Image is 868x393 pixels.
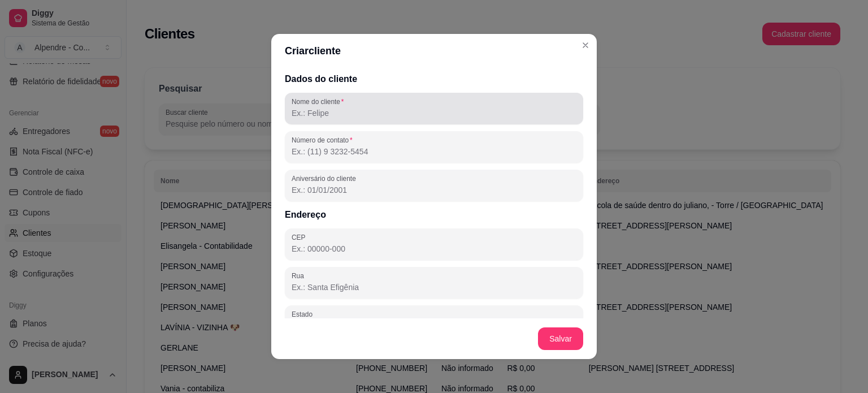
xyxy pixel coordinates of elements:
[576,36,594,54] button: Close
[285,72,583,86] h2: Dados do cliente
[538,327,583,350] button: Salvar
[292,146,576,157] input: Número de contato
[292,271,308,280] label: Rua
[285,208,583,222] h2: Endereço
[292,184,576,196] input: Aniversário do cliente
[292,282,576,293] input: Rua
[292,107,576,119] input: Nome do cliente
[292,174,360,183] label: Aniversário do cliente
[292,243,576,254] input: CEP
[292,135,356,145] label: Número de contato
[271,34,597,68] header: Criar cliente
[292,309,316,319] label: Estado
[292,232,309,242] label: CEP
[292,97,348,106] label: Nome do cliente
